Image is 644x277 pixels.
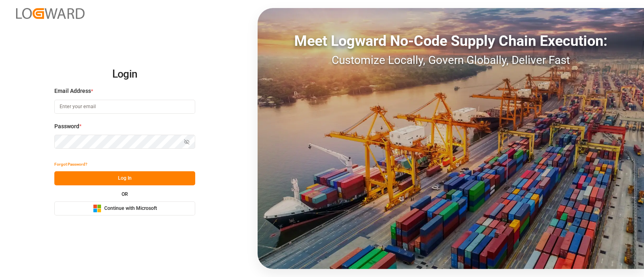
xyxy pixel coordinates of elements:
[54,122,79,131] span: Password
[54,201,195,215] button: Continue with Microsoft
[258,52,644,69] div: Customize Locally, Govern Globally, Deliver Fast
[54,87,91,95] span: Email Address
[54,171,195,185] button: Log In
[54,157,87,171] button: Forgot Password?
[16,8,85,19] img: Logward_new_orange.png
[54,100,195,114] input: Enter your email
[104,205,157,212] span: Continue with Microsoft
[258,30,644,52] div: Meet Logward No-Code Supply Chain Execution:
[54,62,195,87] h2: Login
[122,192,128,197] small: OR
